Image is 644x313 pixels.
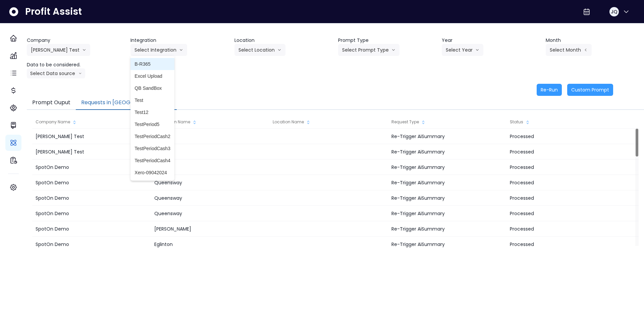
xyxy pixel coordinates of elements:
[506,221,625,237] div: Processed
[546,44,592,56] button: Select Montharrow left line
[234,44,285,56] button: Select Locationarrow down line
[151,115,269,129] div: Integration Name
[27,44,90,56] button: [PERSON_NAME] Testarrow down line
[25,6,82,18] span: Profit Assist
[151,190,269,206] div: Queensway
[388,206,506,221] div: Re-Trigger AiSummary
[27,37,125,44] header: Company
[277,47,281,53] svg: arrow down line
[32,144,151,160] div: [PERSON_NAME] Test
[391,47,395,53] svg: arrow down line
[135,133,170,140] span: TestPeriodCash2
[506,160,625,175] div: Processed
[78,70,82,77] svg: arrow down line
[179,47,183,53] svg: arrow down line
[135,61,170,67] span: B-R365
[506,115,625,129] div: Status
[76,96,177,110] button: Requests in [GEOGRAPHIC_DATA]
[506,190,625,206] div: Processed
[27,68,85,78] button: Select Data sourcearrow down line
[388,129,506,144] div: Re-Trigger AiSummary
[546,37,644,44] header: Month
[525,120,530,125] svg: sort
[506,206,625,221] div: Processed
[27,96,76,110] button: Prompt Ouput
[72,120,77,125] svg: sort
[388,115,506,129] div: Request Type
[135,169,170,176] span: Xero-09042024
[537,84,562,96] button: Re-Run
[151,160,269,175] div: College
[584,47,588,53] svg: arrow left line
[32,190,151,206] div: SpotOn Demo
[269,115,388,129] div: Location Name
[135,109,170,116] span: Test12
[611,8,618,15] span: JQ
[32,221,151,237] div: SpotOn Demo
[421,120,426,125] svg: sort
[442,37,540,44] header: Year
[135,157,170,164] span: TestPeriodCash4
[192,120,197,125] svg: sort
[130,56,174,181] ul: Select Integrationarrow down line
[135,73,170,79] span: Excel Upload
[338,37,436,44] header: Prompt Type
[151,175,269,190] div: Queensway
[388,144,506,160] div: Re-Trigger AiSummary
[130,37,229,44] header: Integration
[32,206,151,221] div: SpotOn Demo
[135,97,170,104] span: Test
[567,84,613,96] button: Custom Prompt
[32,237,151,252] div: SpotOn Demo
[506,129,625,144] div: Processed
[388,175,506,190] div: Re-Trigger AiSummary
[388,190,506,206] div: Re-Trigger AiSummary
[306,120,311,125] svg: sort
[151,206,269,221] div: Queensway
[506,237,625,252] div: Processed
[506,175,625,190] div: Processed
[27,61,125,68] header: Data to be considered.
[32,160,151,175] div: SpotOn Demo
[151,129,269,144] div: B-R365
[135,145,170,152] span: TestPeriodCash3
[234,37,333,44] header: Location
[151,237,269,252] div: Eglinton
[338,44,399,56] button: Select Prompt Typearrow down line
[135,121,170,128] span: TestPeriod5
[151,221,269,237] div: [PERSON_NAME]
[130,44,187,56] button: Select Integrationarrow down line
[442,44,483,56] button: Select Yeararrow down line
[475,47,479,53] svg: arrow down line
[388,237,506,252] div: Re-Trigger AiSummary
[82,47,86,53] svg: arrow down line
[506,144,625,160] div: Processed
[32,115,151,129] div: Company Name
[32,175,151,190] div: SpotOn Demo
[151,144,269,160] div: B-R365
[32,129,151,144] div: [PERSON_NAME] Test
[388,221,506,237] div: Re-Trigger AiSummary
[388,160,506,175] div: Re-Trigger AiSummary
[135,85,170,91] span: QB SandBox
